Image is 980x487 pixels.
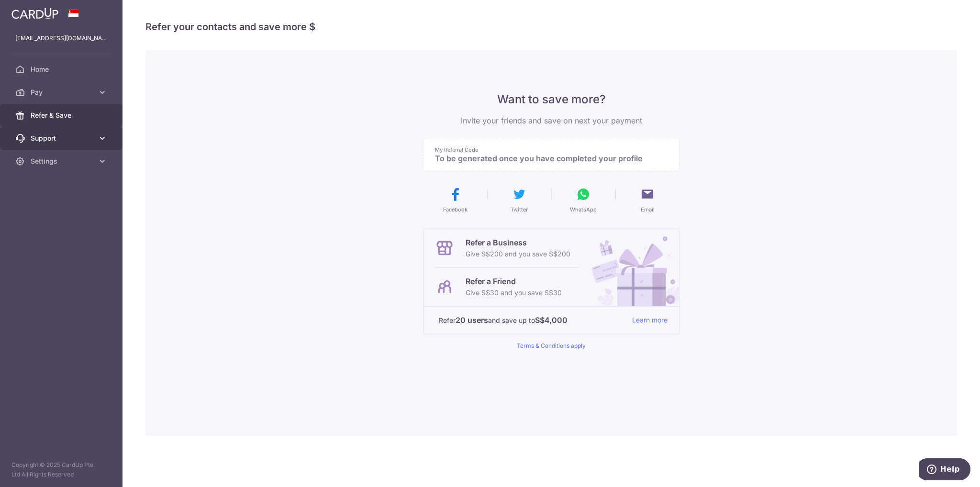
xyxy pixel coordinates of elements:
p: Want to save more? [423,92,679,107]
span: Home [31,65,94,74]
a: Learn more [632,314,668,326]
img: Refer [582,229,679,306]
span: Help [22,7,41,15]
img: CardUp [11,8,58,19]
p: [EMAIL_ADDRESS][DOMAIN_NAME] [15,33,107,43]
p: Refer a Business [466,237,570,248]
span: Refer & Save [31,111,94,120]
p: My Referral Code [435,146,660,154]
span: Email [641,206,655,213]
strong: S$4,000 [535,314,568,326]
span: Pay [31,88,94,97]
iframe: Opens a widget where you can find more information [919,458,970,482]
p: Invite your friends and save on next your payment [423,115,679,126]
p: Give S$200 and you save S$200 [466,248,570,260]
span: Settings [31,156,94,166]
button: Email [619,187,676,213]
h4: Refer your contacts and save more $ [145,19,957,34]
p: Refer a Friend [466,276,562,287]
p: To be generated once you have completed your profile [435,154,660,163]
strong: 20 users [456,314,488,326]
span: Facebook [443,206,468,213]
span: Twitter [511,206,528,213]
span: Support [31,133,94,143]
p: Give S$30 and you save S$30 [466,287,562,299]
button: Twitter [491,187,547,213]
button: Facebook [427,187,483,213]
span: WhatsApp [570,206,597,213]
p: Refer and save up to [439,314,624,326]
a: Terms & Conditions apply [517,342,586,349]
button: WhatsApp [555,187,612,213]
